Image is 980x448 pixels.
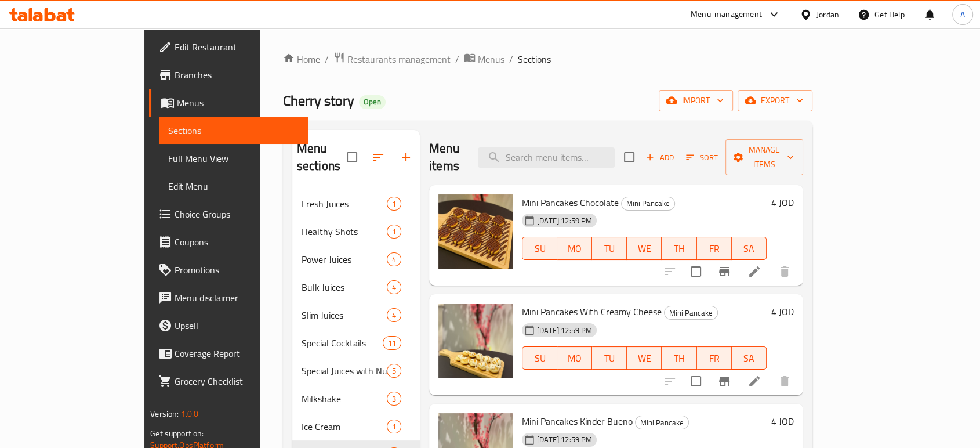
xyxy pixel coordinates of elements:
[684,369,708,393] span: Select to update
[302,364,387,378] span: Special Juices with Nuts & Honey
[302,197,387,211] span: Fresh Juices
[710,258,738,286] button: Branch-specific-item
[302,280,387,294] span: Bulk Juices
[150,406,179,421] span: Version:
[387,308,401,322] div: items
[302,420,387,433] span: Ice Cream
[149,312,308,339] a: Upsell
[149,33,308,61] a: Edit Restaurant
[736,240,762,257] span: SA
[636,416,688,429] span: Mini Pancake
[168,124,299,138] span: Sections
[387,280,401,294] div: items
[429,140,464,175] h2: Menu items
[175,40,299,54] span: Edit Restaurant
[659,90,733,111] button: import
[522,237,557,260] button: SU
[392,143,420,171] button: Add section
[627,346,662,370] button: WE
[771,413,794,429] h6: 4 JOD
[522,413,633,430] span: Mini Pancakes Kinder Bueno
[359,95,386,109] div: Open
[302,308,387,322] span: Slim Juices
[622,197,674,210] span: Mini Pancake
[621,197,675,211] div: Mini Pancake
[592,237,627,260] button: TU
[597,240,622,257] span: TU
[635,416,689,429] div: Mini Pancake
[662,237,696,260] button: TH
[702,350,727,367] span: FR
[292,357,420,385] div: Special Juices with Nuts & Honey5
[664,306,718,320] div: Mini Pancake
[631,350,657,367] span: WE
[691,8,762,21] div: Menu-management
[302,252,387,266] span: Power Juices
[149,367,308,395] a: Grocery Checklist
[333,52,451,67] a: Restaurants management
[747,374,761,388] a: Edit menu item
[387,252,401,266] div: items
[302,336,383,350] span: Special Cocktails
[710,367,738,395] button: Branch-specific-item
[387,198,401,209] span: 1
[283,88,354,114] span: Cherry story
[292,329,420,357] div: Special Cocktails11
[683,149,721,167] button: Sort
[168,151,299,165] span: Full Menu View
[159,172,308,200] a: Edit Menu
[562,350,587,367] span: MO
[478,147,615,168] input: search
[562,240,587,257] span: MO
[387,310,401,321] span: 4
[960,8,965,21] span: A
[292,245,420,273] div: Power Juices4
[735,143,794,172] span: Manage items
[292,218,420,245] div: Healthy Shots1
[631,240,657,257] span: WE
[464,52,504,67] a: Menus
[509,52,513,66] li: /
[527,240,553,257] span: SU
[478,52,504,66] span: Menus
[283,52,812,67] nav: breadcrumb
[557,346,592,370] button: MO
[149,284,308,312] a: Menu disclaimer
[292,413,420,440] div: Ice Cream1
[149,61,308,89] a: Branches
[159,144,308,172] a: Full Menu View
[747,265,761,279] a: Edit menu item
[527,350,553,367] span: SU
[175,291,299,305] span: Menu disclaimer
[302,225,387,239] div: Healthy Shots
[387,282,401,293] span: 4
[597,350,622,367] span: TU
[747,93,803,108] span: export
[347,52,451,66] span: Restaurants management
[668,93,724,108] span: import
[662,346,696,370] button: TH
[771,258,798,286] button: delete
[302,392,387,406] span: Milkshake
[387,364,401,378] div: items
[292,385,420,413] div: Milkshake3
[340,145,364,169] span: Select all sections
[732,346,767,370] button: SA
[522,346,557,370] button: SU
[325,52,329,66] li: /
[771,194,794,211] h6: 4 JOD
[149,256,308,284] a: Promotions
[149,339,308,367] a: Coverage Report
[771,304,794,320] h6: 4 JOD
[387,254,401,265] span: 4
[359,97,386,107] span: Open
[455,52,459,66] li: /
[665,306,717,320] span: Mini Pancake
[725,139,803,175] button: Manage items
[644,151,676,164] span: Add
